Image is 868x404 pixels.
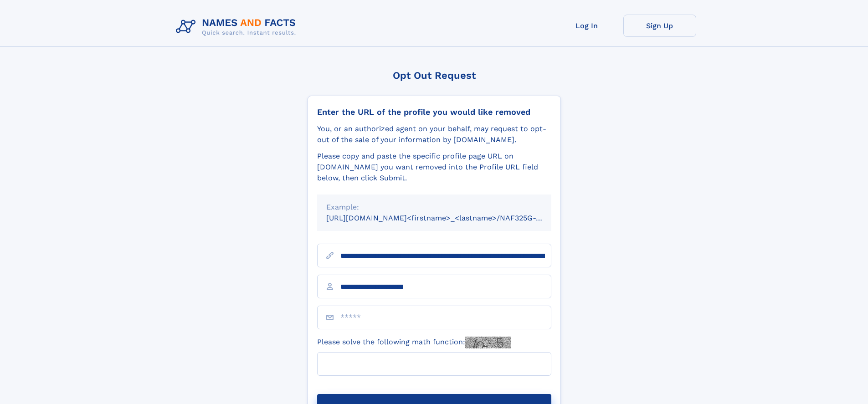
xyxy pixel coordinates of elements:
[326,202,542,213] div: Example:
[317,123,551,145] div: You, or an authorized agent on your behalf, may request to opt-out of the sale of your informatio...
[308,70,561,81] div: Opt Out Request
[172,15,303,39] img: Logo Names and Facts
[326,214,569,222] small: [URL][DOMAIN_NAME]<firstname>_<lastname>/NAF325G-xxxxxxxx
[317,337,511,348] label: Please solve the following math function:
[317,107,551,117] div: Enter the URL of the profile you would like removed
[623,15,696,37] a: Sign Up
[317,151,551,184] div: Please copy and paste the specific profile page URL on [DOMAIN_NAME] you want removed into the Pr...
[550,15,623,37] a: Log In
